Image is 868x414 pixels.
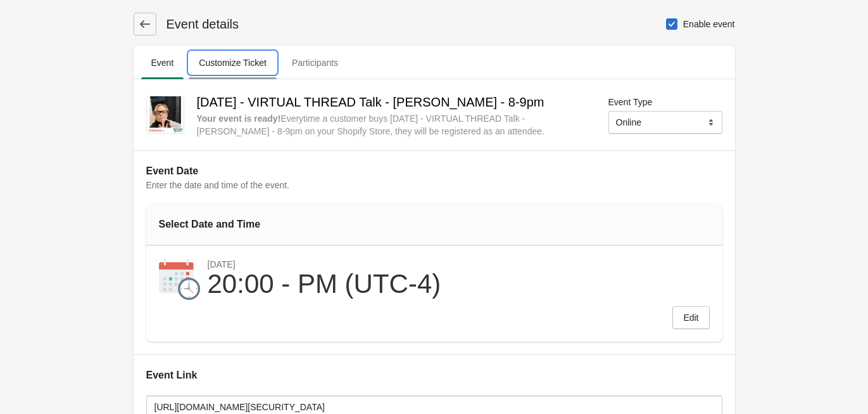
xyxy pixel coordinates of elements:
strong: Your event is ready ! [197,113,281,124]
h2: Event Link [146,368,722,383]
h1: Event details [156,15,239,33]
h2: Event Date [146,164,722,179]
div: Everytime a customer buys [DATE] - VIRTUAL THREAD Talk - [PERSON_NAME] - 8-9pm on your Shopify St... [197,112,588,138]
span: Enable event [683,18,735,30]
span: Event [141,51,184,74]
div: Select Date and Time [159,217,324,232]
button: Edit [672,306,709,329]
div: 20:00 - PM (UTC-4) [208,270,441,298]
span: Customize Ticket [189,51,277,74]
div: [DATE] [208,259,441,270]
label: Event Type [608,96,653,108]
img: calendar-9220d27974dede90758afcd34f990835.png [159,259,200,300]
span: Participants [282,51,348,74]
span: Edit [683,313,698,323]
img: meg-cox-thread-talk.jpg [147,96,184,133]
h2: [DATE] - VIRTUAL THREAD Talk - [PERSON_NAME] - 8-9pm [197,92,588,112]
span: Enter the date and time of the event. [146,180,289,190]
